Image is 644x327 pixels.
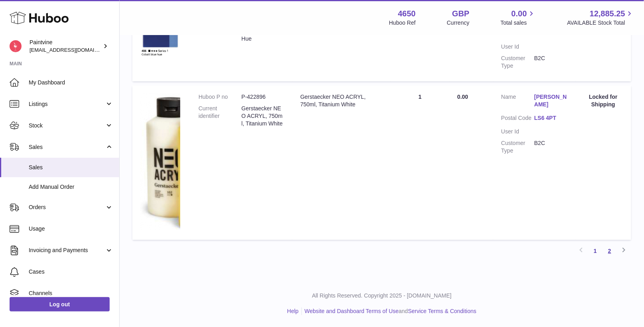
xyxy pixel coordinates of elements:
[29,122,105,129] span: Stock
[287,308,299,314] a: Help
[199,93,242,101] dt: Huboo P no
[398,8,416,19] strong: 4650
[452,8,469,19] strong: GBP
[140,93,180,230] img: 1648550517.png
[29,247,105,254] span: Invoicing and Payments
[10,297,110,311] a: Log out
[501,55,534,70] dt: Customer Type
[500,19,536,27] span: Total sales
[29,183,113,191] span: Add Manual Order
[302,307,477,315] li: and
[590,8,625,19] span: 12,885.25
[567,8,634,27] a: 12,885.25 AVAILABLE Stock Total
[501,139,534,155] dt: Customer Type
[588,244,603,258] a: 1
[242,93,285,101] dd: P-422896
[512,8,527,19] span: 0.00
[501,43,534,51] dt: User Id
[534,139,567,155] dd: B2C
[30,47,117,53] span: [EMAIL_ADDRESS][DOMAIN_NAME]
[447,19,470,27] div: Currency
[391,85,449,239] td: 1
[29,204,105,211] span: Orders
[501,114,534,124] dt: Postal Code
[603,244,617,258] a: 2
[199,105,242,127] dt: Current identifier
[567,19,634,27] span: AVAILABLE Stock Total
[29,268,113,276] span: Cases
[501,128,534,135] dt: User Id
[457,94,468,100] span: 0.00
[534,114,567,122] a: LS6 4PT
[534,93,567,108] a: [PERSON_NAME]
[500,8,536,27] a: 0.00 Total sales
[300,93,383,108] div: Gerstaecker NEO ACRYL, 750ml, Titanium White
[29,225,113,233] span: Usage
[126,292,638,300] p: All Rights Reserved. Copyright 2025 - [DOMAIN_NAME]
[583,93,623,108] div: Locked for Shipping
[534,55,567,70] dd: B2C
[29,164,113,171] span: Sales
[29,79,113,86] span: My Dashboard
[29,143,105,151] span: Sales
[391,0,449,81] td: 1
[242,105,285,127] dd: Gerstaecker NEO ACRYL, 750ml, Titanium White
[29,290,113,297] span: Channels
[305,308,399,314] a: Website and Dashboard Terms of Use
[29,100,105,108] span: Listings
[30,39,101,54] div: Paintvine
[10,40,22,52] img: euan@paintvine.co.uk
[408,308,477,314] a: Service Terms & Conditions
[501,93,534,110] dt: Name
[389,19,416,27] div: Huboo Ref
